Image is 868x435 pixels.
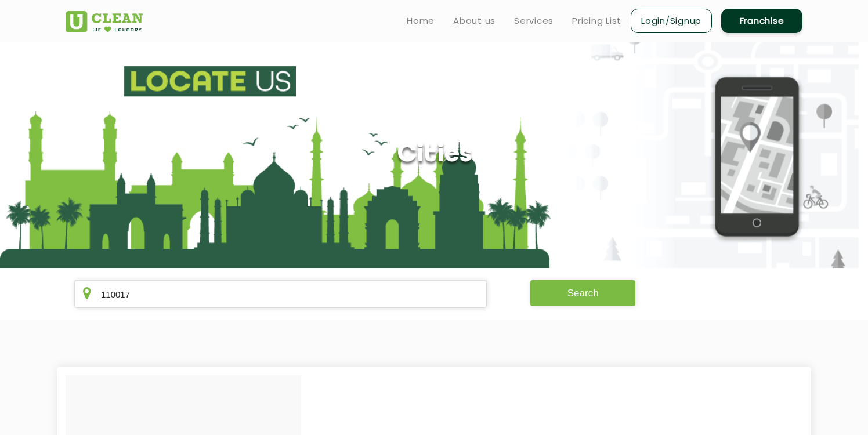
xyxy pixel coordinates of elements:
[397,140,472,170] h1: Cities
[721,9,802,33] a: Franchise
[514,14,554,28] a: Services
[407,14,435,28] a: Home
[66,11,143,32] img: UClean Laundry and Dry Cleaning
[74,280,487,308] input: Enter city/area/pin Code
[572,14,621,28] a: Pricing List
[631,9,712,33] a: Login/Signup
[453,14,496,28] a: About us
[530,280,636,306] button: Search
